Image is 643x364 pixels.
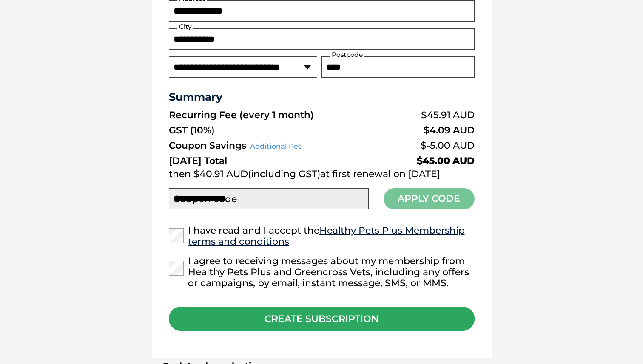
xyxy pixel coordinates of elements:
[169,153,386,166] td: [DATE] Total
[169,90,475,103] h3: Summary
[169,123,386,138] td: GST (10%)
[169,138,386,153] td: Coupon Savings
[188,225,465,247] a: Healthy Pets Plus Membership terms and conditions
[386,123,474,138] td: $4.09 AUD
[169,261,184,276] input: I agree to receiving messages about my membership from Healthy Pets Plus and Greencross Vets, inc...
[330,51,364,59] label: Postcode
[386,107,474,123] td: $45.91 AUD
[169,107,386,123] td: Recurring Fee (every 1 month)
[248,168,320,180] span: (including GST)
[169,225,475,247] label: I have read and I accept the
[169,228,184,243] input: I have read and I accept theHealthy Pets Plus Membership terms and conditions
[384,188,475,209] button: Apply Code
[169,256,475,288] label: I agree to receiving messages about my membership from Healthy Pets Plus and Greencross Vets, inc...
[169,307,475,331] div: CREATE SUBSCRIPTION
[173,194,237,205] label: Coupon code
[386,153,474,166] td: $45.00 AUD
[386,138,474,153] td: $-5.00 AUD
[169,166,475,182] td: then $40.91 AUD at first renewal on [DATE]
[246,141,306,152] span: Additional Pet
[177,23,193,31] label: City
